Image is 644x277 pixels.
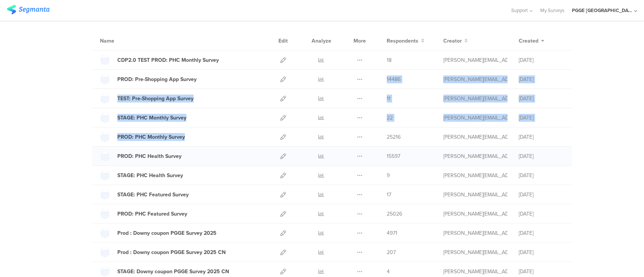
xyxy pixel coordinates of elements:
div: PROD: PHC Health Survey [117,152,181,160]
div: [DATE] [519,191,564,199]
div: [DATE] [519,114,564,122]
div: [DATE] [519,75,564,83]
div: Prod : Downy coupon PGGE Survey 2025 CN [117,248,226,256]
div: TEST: Pre-Shopping App Survey [117,95,194,103]
div: venket.v@pg.com [443,114,507,122]
a: PROD: Pre-Shopping App Survey [100,74,197,84]
a: PROD: PHC Featured Survey [100,209,187,219]
a: STAGE: PHC Monthly Survey [100,113,186,122]
a: STAGE: PHC Health Survey [100,170,183,180]
div: CDP2.0 TEST PROD: PHC Monthly Survey [117,56,219,64]
a: TEST: Pre-Shopping App Survey [100,93,194,103]
div: [DATE] [519,95,564,103]
div: [DATE] [519,133,564,141]
div: PROD: PHC Featured Survey [117,210,187,218]
a: Prod : Downy coupon PGGE Survey 2025 CN [100,247,226,257]
span: 22 [387,114,393,122]
span: 4 [387,268,390,275]
span: 18 [387,56,392,64]
div: venket.v@pg.com [443,171,507,179]
span: 17 [387,191,391,199]
div: STAGE: Downy coupon PGGE Survey 2025 CN [117,268,229,275]
a: STAGE: PHC Featured Survey [100,190,189,199]
a: PROD: PHC Health Survey [100,151,181,161]
div: davila.a.5@pg.com [443,95,507,103]
span: Support [511,7,528,14]
div: [DATE] [519,56,564,64]
div: venket.v@pg.com [443,133,507,141]
div: venket.v@pg.com [443,229,507,237]
span: 4971 [387,229,397,237]
span: 25216 [387,133,401,141]
img: segmanta logo [7,5,49,14]
div: venket.v@pg.com [443,191,507,199]
div: STAGE: PHC Health Survey [117,171,183,179]
div: PROD: Pre-Shopping App Survey [117,75,197,83]
div: Analyze [310,31,333,50]
span: 207 [387,248,396,256]
div: [DATE] [519,229,564,237]
button: Creator [443,37,468,45]
div: More [352,31,368,50]
span: 15597 [387,152,400,160]
a: STAGE: Downy coupon PGGE Survey 2025 CN [100,266,229,276]
span: 11 [387,95,390,103]
div: [DATE] [519,210,564,218]
div: PROD: PHC Monthly Survey [117,133,185,141]
div: [DATE] [519,268,564,275]
a: PROD: PHC Monthly Survey [100,132,185,142]
div: venket.v@pg.com [443,152,507,160]
div: Edit [275,31,291,50]
span: 9 [387,171,390,179]
div: [DATE] [519,152,564,160]
span: Respondents [387,37,418,45]
span: 14486 [387,75,401,83]
div: [DATE] [519,171,564,179]
a: CDP2.0 TEST PROD: PHC Monthly Survey [100,55,219,65]
div: PGGE [GEOGRAPHIC_DATA] [572,7,632,14]
div: davila.a.5@pg.com [443,56,507,64]
div: Prod : Downy coupon PGGE Survey 2025 [117,229,217,237]
div: venket.v@pg.com [443,75,507,83]
div: STAGE: PHC Monthly Survey [117,114,186,122]
span: Creator [443,37,462,45]
div: STAGE: PHC Featured Survey [117,191,189,199]
div: Name [100,37,145,45]
div: venket.v@pg.com [443,268,507,275]
div: venket.v@pg.com [443,248,507,256]
span: 25026 [387,210,402,218]
a: Prod : Downy coupon PGGE Survey 2025 [100,228,217,238]
div: venket.v@pg.com [443,210,507,218]
span: Created [519,37,538,45]
button: Respondents [387,37,424,45]
button: Created [519,37,544,45]
div: [DATE] [519,248,564,256]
